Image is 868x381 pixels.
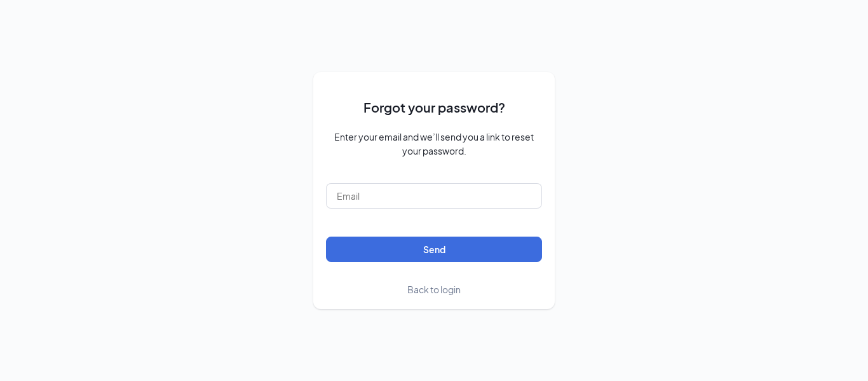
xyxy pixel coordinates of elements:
span: Forgot your password? [363,97,505,117]
span: Enter your email and we’ll send you a link to reset your password. [326,130,542,158]
a: Back to login [407,282,461,296]
span: Back to login [407,284,461,295]
input: Email [326,183,542,209]
button: Send [326,237,542,262]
